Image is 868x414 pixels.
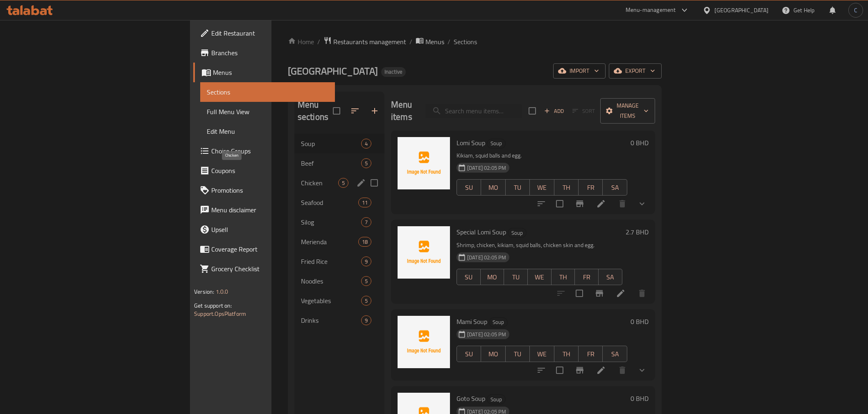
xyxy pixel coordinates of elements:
li: / [448,37,450,47]
button: Add [541,105,567,117]
span: Mami Soup [457,315,487,328]
span: 9 [362,317,371,324]
div: Drinks9 [294,310,384,330]
span: 5 [362,277,371,285]
p: Kikiam, squid balls and egg. [457,151,627,161]
span: FR [582,182,599,193]
span: SA [606,182,624,193]
span: Select to update [551,362,568,379]
h6: 0 BHD [631,137,649,148]
button: FR [579,179,603,196]
a: Edit Restaurant [193,23,335,43]
span: WE [531,271,548,283]
span: Branches [211,48,328,58]
span: Add item [541,105,567,117]
button: Branch-specific-item [570,360,590,380]
div: items [358,198,371,207]
span: TH [555,271,572,283]
button: MO [481,346,505,362]
span: Silog [301,217,361,227]
span: [DATE] 02:05 PM [464,164,509,172]
div: Fried Rice9 [294,252,384,271]
button: import [553,63,606,79]
span: Select section first [567,105,600,117]
span: Select to update [571,285,588,302]
span: 9 [362,258,371,265]
span: 18 [359,238,371,246]
div: Soup [487,394,506,404]
a: Coupons [193,161,335,180]
div: items [361,315,371,325]
span: 4 [362,140,371,148]
span: Soup [301,139,361,148]
div: Soup [508,228,527,238]
div: Soup [487,139,506,148]
div: items [361,256,371,266]
span: Menu disclaimer [211,205,328,215]
span: FR [578,271,595,283]
div: Beef [301,158,361,168]
li: / [409,37,412,47]
button: Branch-specific-item [570,194,590,214]
span: C [854,6,857,15]
span: Select to update [551,195,568,212]
a: Restaurants management [323,36,406,47]
button: delete [613,194,632,214]
div: Soup [489,317,508,327]
button: TH [552,269,575,285]
span: Sections [207,87,328,97]
a: Choice Groups [193,141,335,161]
span: Goto Soup [457,392,485,405]
h2: Menu items [391,99,416,123]
svg: Show Choices [637,199,647,209]
button: MO [481,179,505,196]
span: SA [606,348,624,360]
span: Full Menu View [207,107,328,117]
span: Edit Restaurant [211,28,328,38]
span: Add [543,106,565,116]
span: Vegetables [301,296,361,306]
span: 5 [362,160,371,167]
div: Merienda [301,237,358,247]
span: TU [509,348,527,360]
span: Select section [524,102,541,119]
div: Inactive [381,67,406,77]
button: show more [632,194,652,214]
span: MO [484,182,502,193]
span: 1.0.0 [216,286,228,297]
span: import [560,66,599,76]
span: WE [533,348,551,360]
a: Full Menu View [200,102,335,122]
span: Manage items [607,101,649,121]
button: SU [457,179,481,196]
span: Drinks [301,315,361,325]
a: Grocery Checklist [193,259,335,279]
span: SU [460,348,478,360]
button: show more [632,360,652,380]
span: Promotions [211,185,328,195]
button: SU [457,346,481,362]
span: Menus [213,67,328,77]
span: SU [460,182,478,193]
button: export [609,63,662,79]
p: Shrimp, chicken, kikiam, squid balls, chicken skin and egg. [457,240,622,250]
div: items [361,296,371,306]
div: Seafood11 [294,193,384,212]
div: items [358,237,371,247]
button: delete [613,360,632,380]
button: SA [599,269,622,285]
input: search [425,104,522,118]
div: Soup4 [294,134,384,153]
a: Edit menu item [596,199,606,209]
div: Seafood [301,198,358,207]
span: Sections [454,37,477,47]
span: TH [558,182,575,193]
div: items [361,276,371,286]
span: Soup [508,228,526,238]
a: Support.OpsPlatform [194,308,246,319]
div: Noodles [301,276,361,286]
div: [GEOGRAPHIC_DATA] [714,6,769,15]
